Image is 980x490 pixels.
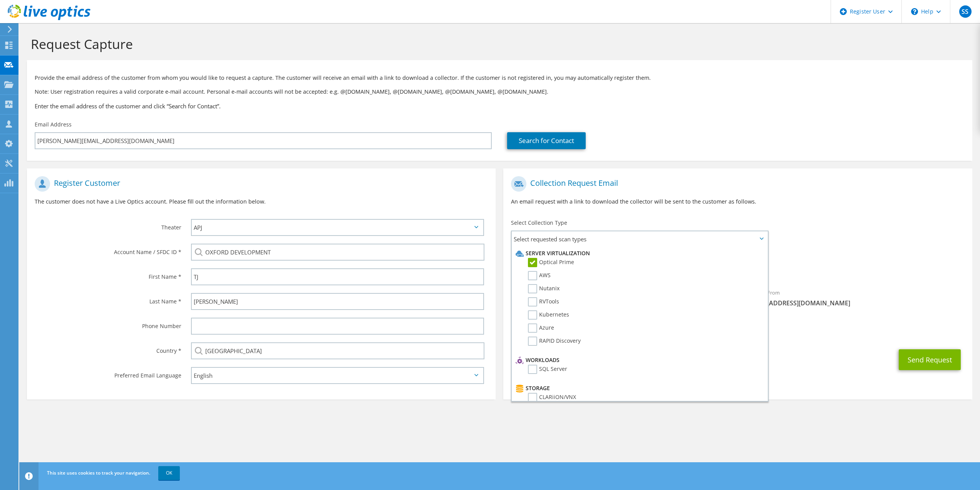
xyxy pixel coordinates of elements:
[514,249,763,258] li: Server Virtualization
[35,268,181,281] label: First Name *
[528,393,576,402] label: CLARiiON/VNX
[514,355,763,365] li: Workloads
[158,466,180,480] a: OK
[35,367,181,379] label: Preferred Email Language
[528,365,567,374] label: SQL Server
[911,8,918,15] svg: \n
[35,219,181,231] label: Theater
[512,231,767,247] span: Select requested scan types
[959,5,972,18] span: SS
[507,132,586,149] a: Search for Contact
[35,176,484,192] h1: Register Customer
[35,318,181,330] label: Phone Number
[528,284,560,293] label: Nutanix
[35,121,72,128] label: Email Address
[528,258,574,267] label: Optical Prime
[35,74,965,82] p: Provide the email address of the customer from whom you would like to request a capture. The cust...
[528,271,551,280] label: AWS
[528,337,581,346] label: RAPID Discovery
[31,36,965,52] h1: Request Capture
[745,299,965,307] span: [EMAIL_ADDRESS][DOMAIN_NAME]
[899,349,961,370] button: Send Request
[35,88,965,96] p: Note: User registration requires a valid corporate e-mail account. Personal e-mail accounts will ...
[511,219,567,227] label: Select Collection Type
[35,293,181,305] label: Last Name *
[35,342,181,355] label: Country *
[503,315,972,342] div: CC & Reply To
[503,285,738,311] div: To
[503,250,972,281] div: Requested Collections
[35,197,488,206] p: The customer does not have a Live Optics account. Please fill out the information below.
[514,384,763,393] li: Storage
[511,197,964,206] p: An email request with a link to download the collector will be sent to the customer as follows.
[528,310,569,320] label: Kubernetes
[528,297,559,306] label: RVTools
[35,244,181,256] label: Account Name / SFDC ID *
[528,323,554,333] label: Azure
[738,285,972,311] div: Sender & From
[35,102,965,110] h3: Enter the email address of the customer and click “Search for Contact”.
[47,470,150,476] span: This site uses cookies to track your navigation.
[511,176,960,192] h1: Collection Request Email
